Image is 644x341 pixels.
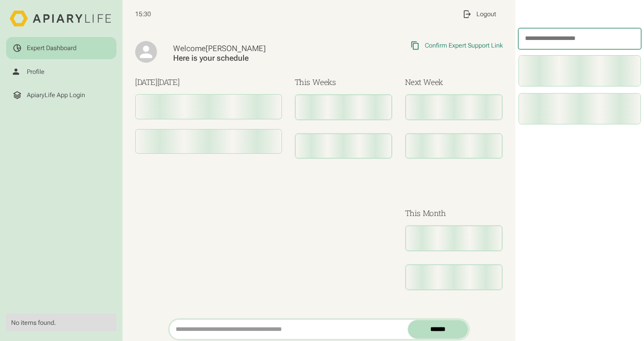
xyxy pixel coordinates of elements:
[6,37,116,59] a: Expert Dashboard
[295,76,392,88] h3: This Weeks
[11,319,111,327] div: No items found.
[425,41,503,50] div: Confirm Expert Support Link
[27,44,76,52] div: Expert Dashboard
[476,10,496,18] div: Logout
[27,91,85,99] div: ApiaryLife App Login
[157,77,180,87] span: [DATE]
[456,3,503,25] a: Logout
[405,207,503,219] h3: This Month
[405,76,503,88] h3: Next Week
[135,10,151,18] span: 15:30
[6,61,116,82] a: Profile
[6,84,116,106] a: ApiaryLife App Login
[206,44,266,53] span: [PERSON_NAME]
[27,68,45,76] div: Profile
[173,54,337,63] div: Here is your schedule
[135,76,282,88] h3: [DATE]
[173,44,337,54] div: Welcome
